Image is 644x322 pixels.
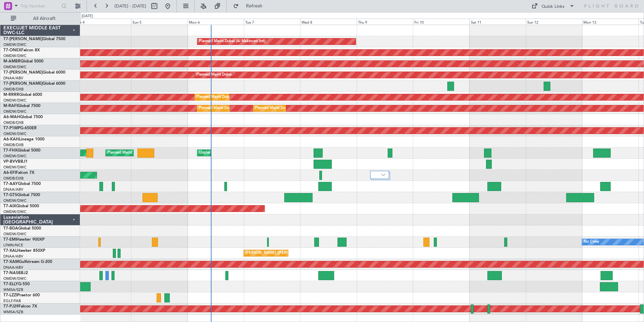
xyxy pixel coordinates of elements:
[3,71,65,75] a: T7-[PERSON_NAME]Global 6000
[3,160,28,164] a: VP-BVVBBJ1
[115,3,146,9] span: [DATE] - [DATE]
[3,265,23,270] a: DNAA/ABV
[3,204,16,208] span: T7-AIX
[199,148,299,158] div: Unplanned Maint [GEOGRAPHIC_DATA] (Al Maktoum Intl)
[357,19,413,25] div: Thu 9
[3,48,21,52] span: T7-ONEX
[188,19,244,25] div: Mon 6
[3,37,42,41] span: T7-[PERSON_NAME]
[3,76,23,81] a: DNAA/ABV
[240,4,268,8] span: Refresh
[3,87,24,92] a: OMDB/DXB
[3,182,18,186] span: T7-AAY
[3,304,19,308] span: T7-PJ29
[3,249,45,253] a: T7-XALHawker 850XP
[199,36,265,47] div: Planned Maint Dubai (Al Maktoum Intl)
[3,82,42,86] span: T7-[PERSON_NAME]
[3,254,23,259] a: DNAA/ABV
[413,19,469,25] div: Fri 10
[3,232,27,237] a: OMDW/DWC
[3,293,17,297] span: T7-LZZI
[3,310,23,315] a: WMSA/SZB
[3,59,43,63] a: M-AMBRGlobal 5000
[3,115,43,119] a: A6-MAHGlobal 7500
[526,19,582,25] div: Sun 12
[3,98,27,103] a: OMDW/DWC
[3,109,27,114] a: OMDW/DWC
[3,82,65,86] a: T7-[PERSON_NAME]Global 6000
[3,193,40,197] a: T7-GTSGlobal 7500
[3,276,27,281] a: OMDW/DWC
[3,154,27,159] a: OMDW/DWC
[244,19,300,25] div: Tue 7
[542,3,565,10] div: Quick Links
[3,53,27,58] a: OMDW/DWC
[255,103,321,113] div: Planned Maint Dubai (Al Maktoum Intl)
[3,187,23,192] a: DNAA/ABV
[3,142,24,147] a: OMDB/DXB
[196,70,263,80] div: Planned Maint Dubai (Al Maktoum Intl)
[3,104,40,108] a: M-RAFIGlobal 7500
[3,198,27,203] a: OMDW/DWC
[3,137,19,141] span: A6-KAH
[246,248,316,258] div: [PERSON_NAME] ([PERSON_NAME] Intl)
[528,1,578,11] button: Quick Links
[3,93,42,97] a: M-RRRRGlobal 6000
[107,148,187,158] div: Planned Maint [GEOGRAPHIC_DATA] (Seletar)
[582,19,638,25] div: Mon 13
[3,298,21,303] a: EGLF/FAB
[3,126,37,130] a: T7-P1MPG-650ER
[3,204,39,208] a: T7-AIXGlobal 5000
[82,14,93,19] div: [DATE]
[3,176,24,181] a: OMDB/DXB
[7,13,73,24] button: All Aircraft
[3,64,27,70] a: OMDW/DWC
[381,173,385,176] img: arrow-gray.svg
[3,165,27,170] a: OMDW/DWC
[3,271,18,275] span: T7-NAS
[3,71,42,75] span: T7-[PERSON_NAME]
[18,16,71,21] span: All Aircraft
[3,271,28,275] a: T7-NASBBJ2
[196,92,263,102] div: Planned Maint Dubai (Al Maktoum Intl)
[3,226,41,231] a: T7-BDAGlobal 5000
[3,171,16,175] span: A6-EFI
[3,238,17,242] span: T7-EMI
[3,131,27,136] a: OMDW/DWC
[3,48,40,52] a: T7-ONEXFalcon 8X
[3,260,52,264] a: T7-XAMGulfstream G-200
[199,103,265,113] div: Planned Maint Dubai (Al Maktoum Intl)
[584,237,599,247] div: No Crew
[3,171,34,175] a: A6-EFIFalcon 7X
[3,137,44,141] a: A6-KAHLineage 1000
[3,243,23,248] a: LFMN/NCE
[3,104,18,108] span: M-RAFI
[3,149,40,153] a: T7-FHXGlobal 5000
[3,293,40,297] a: T7-LZZIPraetor 600
[230,1,270,11] button: Refresh
[75,19,131,25] div: Sat 4
[3,249,17,253] span: T7-XAL
[3,282,18,286] span: T7-ELLY
[3,238,44,242] a: T7-EMIHawker 900XP
[3,226,18,231] span: T7-BDA
[3,304,37,308] a: T7-PJ29Falcon 7X
[3,209,27,214] a: OMDW/DWC
[3,115,20,119] span: A6-MAH
[3,59,21,63] span: M-AMBR
[3,260,19,264] span: T7-XAM
[300,19,356,25] div: Wed 8
[3,149,18,153] span: T7-FHX
[3,160,18,164] span: VP-BVV
[470,19,526,25] div: Sat 11
[3,287,23,292] a: WMSA/SZB
[3,282,30,286] a: T7-ELLYG-550
[21,1,59,11] input: Trip Number
[3,93,19,97] span: M-RRRR
[131,19,187,25] div: Sun 5
[3,193,17,197] span: T7-GTS
[3,182,41,186] a: T7-AAYGlobal 7500
[3,120,24,125] a: OMDB/DXB
[3,126,20,130] span: T7-P1MP
[3,37,65,41] a: T7-[PERSON_NAME]Global 7500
